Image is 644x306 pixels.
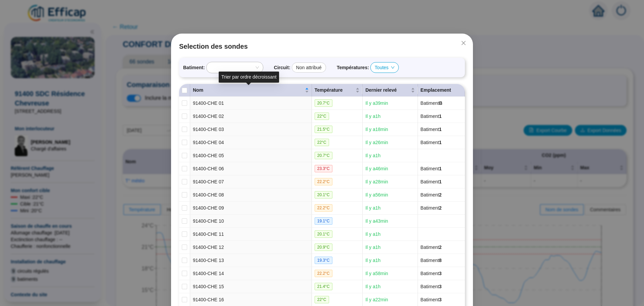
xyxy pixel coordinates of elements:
[292,62,326,73] div: Non attribué
[365,153,380,158] span: Il y a 1 h
[439,100,442,106] span: B
[421,127,442,132] span: Batiment
[365,245,380,250] span: Il y a 1 h
[439,114,442,119] span: 1
[190,228,312,241] td: 91400-CHE 11
[439,284,442,289] span: 3
[365,297,388,302] span: Il y a 22 min
[315,230,332,238] span: 20.1 °C
[315,217,332,225] span: 19.1 °C
[315,87,355,94] span: Température
[439,127,442,132] span: 1
[439,258,442,263] span: 8
[315,126,332,133] span: 21.5 °C
[375,62,394,73] span: Toutes
[190,162,312,175] td: 91400-CHE 06
[190,110,312,123] td: 91400-CHE 02
[315,204,332,212] span: 22.2 °C
[190,202,312,215] td: 91400-CHE 09
[190,175,312,188] td: 91400-CHE 07
[421,258,442,263] span: Batiment
[421,87,462,94] div: Emplacement
[365,100,388,106] span: Il y a 39 min
[190,254,312,267] td: 91400-CHE 13
[190,188,312,202] td: 91400-CHE 08
[315,139,329,146] span: 22 °C
[365,271,388,276] span: Il y a 58 min
[458,38,469,48] button: Close
[365,87,409,94] span: Dernier relevé
[421,245,442,250] span: Batiment
[193,87,304,94] span: Nom
[315,257,332,264] span: 19.3 °C
[365,284,380,289] span: Il y a 1 h
[190,136,312,149] td: 91400-CHE 04
[190,123,312,136] td: 91400-CHE 03
[439,179,442,184] span: 1
[365,218,388,224] span: Il y a 43 min
[315,191,332,199] span: 20.1 °C
[439,271,442,276] span: 3
[190,97,312,110] td: 91400-CHE 01
[365,231,380,237] span: Il y a 1 h
[365,127,388,132] span: Il y a 18 min
[315,99,332,107] span: 20.7 °C
[439,297,442,302] span: 3
[439,245,442,250] span: 2
[421,271,442,276] span: Batiment
[315,165,332,172] span: 23.3 °C
[274,64,290,71] span: Circuit :
[421,166,442,171] span: Batiment
[365,140,388,145] span: Il y a 26 min
[315,113,329,120] span: 22 °C
[315,152,332,159] span: 20.7 °C
[315,244,332,251] span: 20.9 °C
[190,280,312,293] td: 91400-CHE 15
[461,40,466,46] span: close
[315,178,332,185] span: 22.2 °C
[439,166,442,171] span: 1
[439,205,442,211] span: 2
[421,297,442,302] span: Batiment
[315,296,329,303] span: 22 °C
[183,64,205,71] span: Batiment :
[365,114,380,119] span: Il y a 1 h
[190,149,312,162] td: 91400-CHE 05
[365,166,388,171] span: Il y a 46 min
[421,205,442,211] span: Batiment
[190,267,312,280] td: 91400-CHE 14
[421,100,442,106] span: Batiment
[439,140,442,145] span: 1
[315,283,332,290] span: 21.4 °C
[315,270,332,277] span: 22.2 °C
[219,72,279,83] div: Trier par ordre décroissant
[190,241,312,254] td: 91400-CHE 12
[190,84,312,97] th: Nom
[363,84,418,97] th: Dernier relevé
[365,192,388,198] span: Il y a 56 min
[365,205,380,211] span: Il y a 1 h
[421,114,442,119] span: Batiment
[179,42,465,51] span: Selection des sondes
[312,84,363,97] th: Température
[421,179,442,184] span: Batiment
[421,192,442,198] span: Batiment
[421,140,442,145] span: Batiment
[190,215,312,228] td: 91400-CHE 10
[365,179,388,184] span: Il y a 28 min
[439,192,442,198] span: 2
[365,258,380,263] span: Il y a 1 h
[458,40,469,46] span: Fermer
[391,65,395,70] span: down
[337,64,369,71] span: Températures :
[421,284,442,289] span: Batiment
